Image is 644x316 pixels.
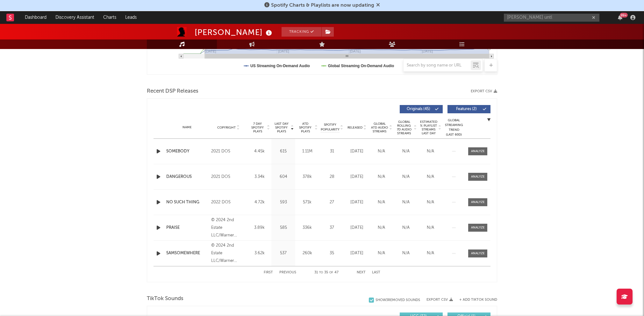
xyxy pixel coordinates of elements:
[618,15,622,20] button: 99+
[279,271,296,274] button: Previous
[459,298,497,302] button: + Add TikTok Sound
[395,148,417,155] div: N/A
[404,63,471,68] input: Search by song name or URL
[166,225,208,231] a: PRAISE
[121,11,141,24] a: Leads
[147,88,198,95] span: Recent DSP Releases
[217,126,236,130] span: Copyright
[166,174,208,180] a: DANGEROUS
[319,271,323,274] span: to
[447,105,490,113] button: Features(2)
[347,126,362,130] span: Released
[420,199,441,206] div: N/A
[371,250,392,256] div: N/A
[166,148,208,155] a: SOMEBODY
[471,89,497,93] button: Export CSV
[420,174,441,180] div: N/A
[346,199,368,206] div: [DATE]
[20,11,51,24] a: Dashboard
[297,148,318,155] div: 1.11M
[51,11,99,24] a: Discovery Assistant
[452,107,481,111] span: Features ( 2 )
[273,199,294,206] div: 593
[166,125,208,130] div: Name
[249,148,270,155] div: 4.45k
[420,225,441,231] div: N/A
[376,298,420,302] div: Show 3 Removed Sounds
[273,174,294,180] div: 604
[420,148,441,155] div: N/A
[271,3,374,8] span: Spotify Charts & Playlists are now updating
[420,120,437,135] span: Estimated % Playlist Streams Last Day
[249,225,270,231] div: 3.89k
[297,174,318,180] div: 378k
[357,271,366,274] button: Next
[371,174,392,180] div: N/A
[321,225,343,231] div: 37
[395,250,417,256] div: N/A
[372,271,380,274] button: Last
[346,250,368,256] div: [DATE]
[249,122,266,133] span: 7 Day Spotify Plays
[273,122,290,133] span: Last Day Spotify Plays
[166,199,208,206] a: NO SUCH THING
[346,148,368,155] div: [DATE]
[249,250,270,256] div: 3.62k
[395,225,417,231] div: N/A
[321,199,343,206] div: 27
[620,13,628,18] div: 99 +
[211,173,246,181] div: 2021 DOS
[282,27,321,37] button: Tracking
[166,250,208,256] a: 5AMSOMEWHERE
[371,225,392,231] div: N/A
[321,250,343,256] div: 35
[371,148,392,155] div: N/A
[321,148,343,155] div: 31
[453,298,497,302] button: + Add TikTok Sound
[346,225,368,231] div: [DATE]
[371,199,392,206] div: N/A
[420,250,441,256] div: N/A
[321,174,343,180] div: 28
[309,269,344,277] div: 31 35 47
[504,14,599,22] input: Search for artists
[321,123,340,132] span: Spotify Popularity
[395,199,417,206] div: N/A
[147,295,183,303] span: TikTok Sounds
[249,174,270,180] div: 3.34k
[297,225,318,231] div: 336k
[395,120,413,135] span: Global Rolling 7D Audio Streams
[297,250,318,256] div: 260k
[273,225,294,231] div: 585
[211,242,246,265] div: © 2024 2nd Estate LLC/Warner Records Inc.
[400,105,443,113] button: Originals(45)
[426,298,453,302] button: Export CSV
[264,271,273,274] button: First
[195,27,274,38] div: [PERSON_NAME]
[297,199,318,206] div: 571k
[211,199,246,206] div: 2022 DOS
[404,107,433,111] span: Originals ( 45 )
[211,148,246,155] div: 2021 DOS
[346,174,368,180] div: [DATE]
[395,174,417,180] div: N/A
[211,216,246,239] div: © 2024 2nd Estate LLC/Warner Records Inc.
[249,199,270,206] div: 4.72k
[376,3,380,8] span: Dismiss
[297,122,314,133] span: ATD Spotify Plays
[329,271,333,274] span: of
[371,122,388,133] span: Global ATD Audio Streams
[444,118,463,137] div: Global Streaming Trend (Last 60D)
[273,148,294,155] div: 615
[273,250,294,256] div: 537
[99,11,121,24] a: Charts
